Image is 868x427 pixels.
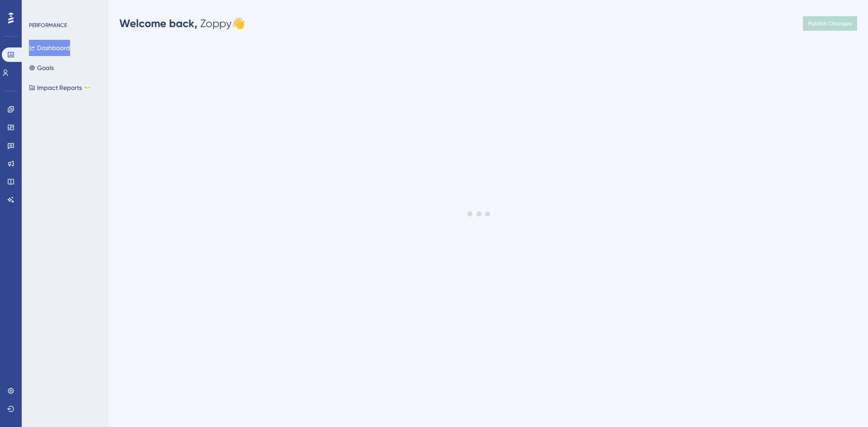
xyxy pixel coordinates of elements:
span: Publish Changes [808,20,852,27]
button: Goals [29,60,54,76]
div: BETA [84,85,92,90]
button: Dashboard [29,40,70,56]
div: Zoppy 👋 [119,16,245,31]
button: Publish Changes [803,16,857,31]
span: Welcome back, [119,17,198,30]
div: PERFORMANCE [29,22,67,29]
button: Impact ReportsBETA [29,80,92,96]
